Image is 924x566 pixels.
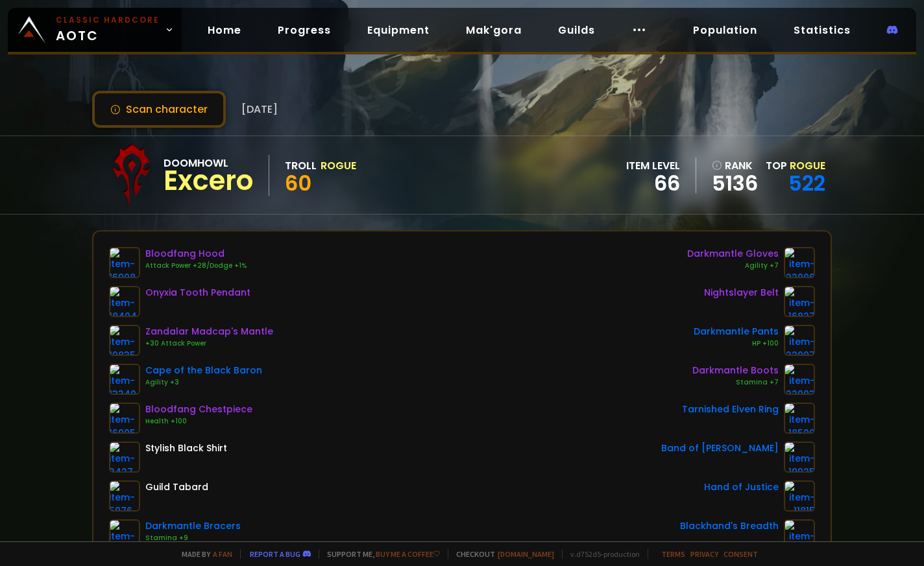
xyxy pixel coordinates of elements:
[174,549,232,559] span: Made by
[145,416,252,427] div: Health +100
[109,364,140,395] img: item-13340
[145,364,262,377] div: Cape of the Black Baron
[145,325,273,338] div: Zandalar Madcap's Mantle
[692,364,779,377] div: Darkmantle Boots
[692,377,779,388] div: Stamina +7
[683,17,768,43] a: Population
[56,14,160,26] small: Classic Hardcore
[376,549,440,559] a: Buy me a coffee
[267,17,341,43] a: Progress
[788,169,825,198] a: 522
[56,14,160,45] span: AOTC
[712,174,758,193] a: 5136
[661,549,685,559] a: Terms
[109,403,140,434] img: item-16905
[109,442,140,473] img: item-3427
[109,519,140,550] img: item-22004
[784,325,815,356] img: item-22007
[712,158,758,174] div: rank
[145,519,241,533] div: Darkmantle Bracers
[784,364,815,395] img: item-22003
[8,8,182,52] a: Classic HardcoreAOTC
[784,247,815,278] img: item-22006
[784,442,815,473] img: item-19925
[694,325,779,338] div: Darkmantle Pants
[784,286,815,317] img: item-16827
[687,247,779,261] div: Darkmantle Gloves
[109,247,140,278] img: item-16908
[562,549,640,559] span: v. d752d5 - production
[145,480,208,494] div: Guild Tabard
[164,155,253,171] div: Doomhowl
[694,338,779,349] div: HP +100
[197,17,252,43] a: Home
[626,174,680,193] div: 66
[145,286,250,300] div: Onyxia Tooth Pendant
[241,101,278,117] span: [DATE]
[321,158,356,174] div: Rogue
[92,91,226,128] button: Scan character
[285,158,317,174] div: Troll
[680,519,779,533] div: Blackhand's Breadth
[690,549,718,559] a: Privacy
[548,17,605,43] a: Guilds
[357,17,440,43] a: Equipment
[626,158,680,174] div: item level
[145,533,241,543] div: Stamina +9
[109,325,140,356] img: item-19835
[145,403,252,416] div: Bloodfang Chestpiece
[783,17,861,43] a: Statistics
[704,286,779,300] div: Nightslayer Belt
[109,286,140,317] img: item-18404
[145,338,273,349] div: +30 Attack Power
[145,377,262,388] div: Agility +3
[784,403,815,434] img: item-18500
[250,549,300,559] a: Report a bug
[704,480,779,494] div: Hand of Justice
[164,171,253,191] div: Excero
[456,17,532,43] a: Mak'gora
[145,442,227,455] div: Stylish Black Shirt
[790,158,825,173] span: Rogue
[319,549,440,559] span: Support me,
[145,261,247,271] div: Attack Power +28/Dodge +1%
[109,480,140,512] img: item-5976
[784,480,815,512] img: item-11815
[661,442,779,455] div: Band of [PERSON_NAME]
[784,519,815,550] img: item-13965
[723,549,758,559] a: Consent
[448,549,554,559] span: Checkout
[498,549,554,559] a: [DOMAIN_NAME]
[285,169,311,198] span: 60
[682,403,779,416] div: Tarnished Elven Ring
[687,261,779,271] div: Agility +7
[766,158,825,174] div: Top
[213,549,232,559] a: a fan
[145,247,247,261] div: Bloodfang Hood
